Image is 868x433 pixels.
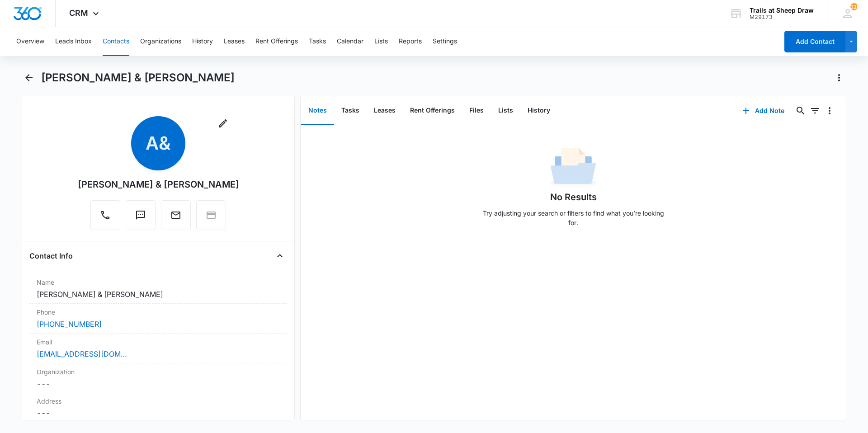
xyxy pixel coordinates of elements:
label: Name [37,278,280,287]
span: 116 [850,3,858,10]
button: Call [90,200,120,230]
h4: Contact Info [29,250,73,261]
span: A& [131,116,185,170]
button: Lists [491,97,520,125]
h1: No Results [550,190,597,204]
div: Email[EMAIL_ADDRESS][DOMAIN_NAME] [29,334,287,363]
button: Add Contact [784,31,845,52]
dd: --- [37,408,280,419]
button: Rent Offerings [403,97,462,125]
button: Reports [399,27,422,56]
button: Overflow Menu [822,104,837,118]
button: Overview [16,27,44,56]
a: [EMAIL_ADDRESS][DOMAIN_NAME] [37,348,127,359]
button: Rent Offerings [255,27,298,56]
label: Organization [37,367,280,377]
div: Address--- [29,393,287,423]
div: account id [750,14,814,20]
div: Name[PERSON_NAME] & [PERSON_NAME] [29,274,287,304]
button: Add Note [733,100,793,122]
a: [PHONE_NUMBER] [37,319,102,329]
button: Back [22,71,36,85]
button: Text [126,200,156,230]
button: Settings [433,27,457,56]
button: Notes [301,97,334,125]
label: Email [37,337,280,347]
button: Filters [808,104,822,118]
button: Organizations [140,27,181,56]
label: Address [37,396,280,406]
button: Lists [374,27,388,56]
img: No Data [551,145,596,190]
div: notifications count [850,3,858,10]
a: Call [90,214,120,222]
div: Organization--- [29,363,287,393]
button: Files [462,97,491,125]
button: Close [273,249,287,263]
button: History [520,97,557,125]
label: Phone [37,307,280,317]
dd: [PERSON_NAME] & [PERSON_NAME] [37,289,280,300]
button: Leads Inbox [55,27,92,56]
button: Actions [832,71,846,85]
button: Leases [224,27,245,56]
span: CRM [69,8,88,18]
p: Try adjusting your search or filters to find what you’re looking for. [478,208,668,227]
button: Leases [367,97,403,125]
a: Text [126,214,156,222]
button: Search... [793,104,808,118]
h1: [PERSON_NAME] & [PERSON_NAME] [41,71,235,85]
button: Tasks [309,27,326,56]
button: History [192,27,213,56]
a: Email [161,214,191,222]
div: account name [750,7,814,14]
button: Calendar [337,27,363,56]
button: Contacts [103,27,129,56]
div: Phone[PHONE_NUMBER] [29,304,287,334]
button: Tasks [334,97,367,125]
button: Email [161,200,191,230]
dd: --- [37,378,280,389]
div: [PERSON_NAME] & [PERSON_NAME] [78,178,239,191]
